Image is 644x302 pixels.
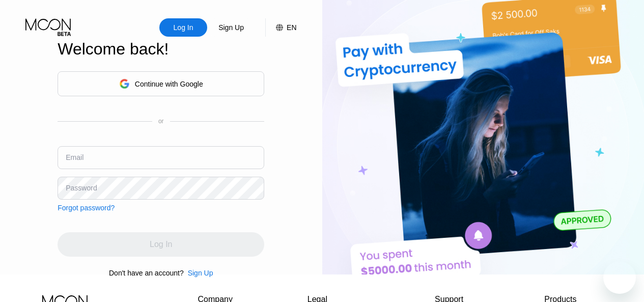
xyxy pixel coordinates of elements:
[58,40,264,59] div: Welcome back!
[66,184,97,192] div: Password
[58,204,115,212] div: Forgot password?
[173,22,194,33] div: Log In
[287,23,296,32] div: EN
[158,118,164,125] div: or
[188,269,213,277] div: Sign Up
[603,261,636,294] iframe: Button to launch messaging window
[66,153,83,161] div: Email
[217,22,245,33] div: Sign Up
[109,269,184,277] div: Don't have an account?
[265,18,296,37] div: EN
[135,80,203,88] div: Continue with Google
[159,18,207,37] div: Log In
[184,269,213,277] div: Sign Up
[207,18,255,37] div: Sign Up
[58,71,264,96] div: Continue with Google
